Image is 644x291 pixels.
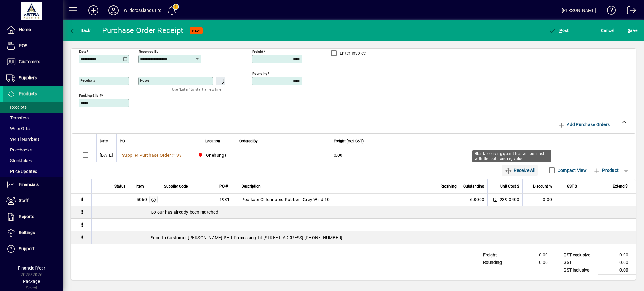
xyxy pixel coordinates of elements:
span: Description [241,183,261,190]
a: Receipts [3,102,63,113]
span: Extend $ [613,183,628,190]
a: Home [3,22,63,38]
span: Ordered By [239,138,258,145]
td: Freight [480,251,518,259]
div: Date [100,138,113,145]
span: Financial Year [18,266,45,271]
td: Poolkote Chlorinated Rubber - Grey Wind 10L [238,194,435,206]
a: Reports [3,209,63,225]
mat-label: Freight [252,49,263,53]
td: 0.00 [518,259,555,266]
div: Send to Customer [PERSON_NAME] PHR Processing ltd [STREET_ADDRESS] [PHONE_NUMBER] [111,234,636,241]
td: 0.00 [598,251,636,259]
span: P [559,28,562,33]
span: Home [19,27,31,32]
button: Change Price Levels [491,195,500,204]
a: POS [3,38,63,54]
span: 1931 [174,153,184,158]
span: S [628,28,630,33]
span: Transfers [6,115,29,120]
a: Stocktakes [3,155,63,166]
span: Date [100,138,108,145]
span: Price Updates [6,169,37,174]
span: POS [19,43,27,48]
span: Receiving [441,183,457,190]
div: [PERSON_NAME] [562,5,596,15]
span: Stocktakes [6,158,32,163]
a: Knowledge Base [602,1,616,22]
span: Outstanding [463,183,484,190]
span: Item [136,183,144,190]
mat-label: Notes [140,78,150,83]
span: Status [114,183,125,190]
span: Onehunga [206,152,227,158]
td: 0.00 [522,194,555,206]
a: Customers [3,54,63,70]
div: 5060 [136,196,147,203]
mat-label: Received by [139,49,158,53]
span: Write Offs [6,126,30,131]
span: GST $ [567,183,577,190]
div: PO [120,138,186,145]
button: Product [590,165,622,176]
a: Support [3,241,63,257]
label: Compact View [556,167,587,173]
span: Staff [19,198,29,203]
a: Staff [3,193,63,209]
td: GST [560,259,598,266]
span: Package [23,279,40,284]
span: Suppliers [19,75,37,80]
div: Colour has already been matched [111,209,636,215]
div: Blank receiving quantities will be filled with the outstanding value [472,150,551,162]
a: Serial Numbers [3,134,63,145]
span: Support [19,246,35,251]
button: Cancel [599,25,616,36]
td: Rounding [480,259,518,266]
a: Price Updates [3,166,63,177]
a: Suppliers [3,70,63,86]
button: Add Purchase Orders [555,119,612,130]
span: # [171,153,174,158]
span: Reports [19,214,34,219]
span: Discount % [533,183,552,190]
button: Receive All [502,165,538,176]
mat-label: Receipt # [80,78,95,83]
div: Wildcrosslands Ltd [124,5,162,15]
mat-label: Packing Slip # [79,93,102,97]
span: Financials [19,182,39,187]
span: Back [69,28,91,33]
td: 0.00 [598,266,636,274]
mat-label: Date [79,49,86,53]
a: Write Offs [3,123,63,134]
label: Enter Invoice [338,50,366,56]
app-page-header-button: Back [63,25,97,36]
mat-label: Rounding [252,71,267,75]
td: 0.00 [598,259,636,266]
span: PO # [219,183,228,190]
span: ave [628,25,637,36]
div: Ordered By [239,138,327,145]
div: Purchase Order Receipt [102,25,184,36]
span: Freight (excl GST) [334,138,364,145]
span: Add Purchase Orders [558,119,610,129]
a: Pricebooks [3,145,63,155]
span: Onehunga [196,151,230,159]
span: Settings [19,230,35,235]
span: ost [548,28,569,33]
a: Settings [3,225,63,241]
span: 239.0400 [500,196,519,203]
a: Transfers [3,113,63,123]
td: 0.00 [518,251,555,259]
td: GST exclusive [560,251,598,259]
div: Freight (excl GST) [334,138,628,145]
a: Logout [622,1,636,22]
td: 1931 [216,194,238,206]
span: Product [593,165,619,175]
td: 6.0000 [460,194,487,206]
a: Financials [3,177,63,193]
span: Cancel [601,25,615,36]
span: Location [205,138,220,145]
span: Products [19,91,37,96]
button: Save [626,25,639,36]
span: NEW [192,29,200,33]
